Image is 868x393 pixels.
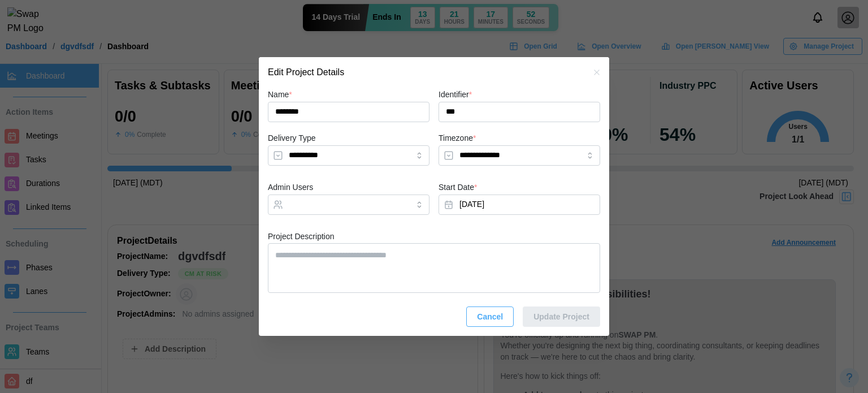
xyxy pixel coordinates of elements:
[439,182,477,194] label: Start Date
[268,182,313,194] label: Admin Users
[268,231,335,243] label: Project Description
[477,307,503,326] span: Cancel
[268,132,316,145] label: Delivery Type
[439,132,476,145] label: Timezone
[466,306,514,327] button: Cancel
[439,89,472,101] label: Identifier
[439,195,600,215] button: Sep 2, 2025
[268,89,292,101] label: Name
[268,68,344,77] h2: Edit Project Details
